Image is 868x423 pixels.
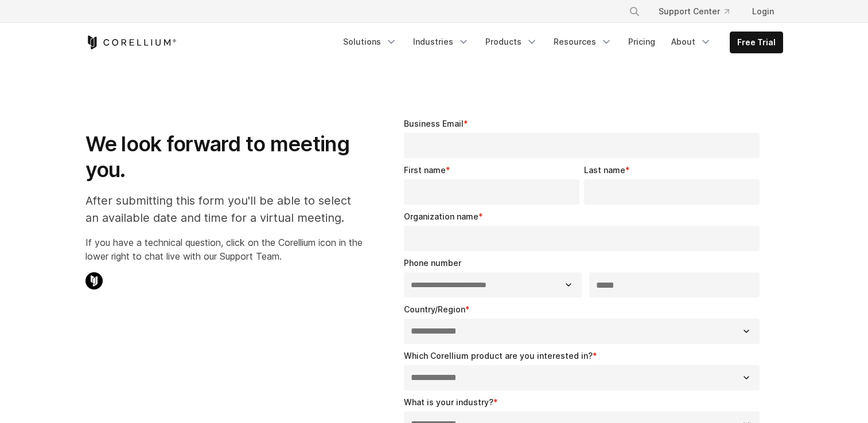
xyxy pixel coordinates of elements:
a: About [664,32,718,52]
span: Country/Region [404,304,465,314]
span: Phone number [404,258,461,268]
a: Solutions [336,32,404,52]
a: Support Center [649,1,738,22]
h1: We look forward to meeting you. [85,131,363,183]
a: Login [743,1,783,22]
div: Navigation Menu [615,1,783,22]
span: Organization name [404,211,478,221]
span: Business Email [404,119,464,128]
a: Free Trial [730,32,783,53]
a: Pricing [621,32,662,52]
p: After submitting this form you'll be able to select an available date and time for a virtual meet... [85,192,363,226]
button: Search [624,1,645,22]
span: Last name [584,165,625,175]
span: Which Corellium product are you interested in? [404,351,593,361]
div: Navigation Menu [336,32,783,53]
a: Products [478,32,544,52]
a: Corellium Home [85,36,177,49]
img: Corellium Chat Icon [85,272,103,289]
span: First name [404,165,446,175]
span: What is your industry? [404,397,493,407]
a: Industries [406,32,476,52]
p: If you have a technical question, click on the Corellium icon in the lower right to chat live wit... [85,236,363,263]
a: Resources [547,32,619,52]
